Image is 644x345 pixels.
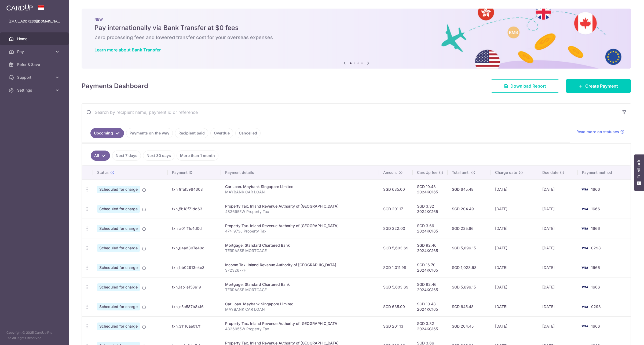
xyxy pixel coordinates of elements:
span: Feedback [636,160,641,178]
td: SGD 645.48 [448,179,491,199]
span: Read more on statuses [576,129,619,134]
td: SGD 16.70 2024KC165 [413,258,448,277]
td: [DATE] [538,297,578,316]
span: Charge date [495,170,517,175]
span: Scheduled for charge [97,283,140,291]
a: Learn more about Bank Transfer [94,47,161,52]
td: [DATE] [538,179,578,199]
td: txn_9fa15964308 [168,179,221,199]
span: 1666 [591,265,600,270]
span: 1666 [591,226,600,231]
span: Total amt. [452,170,470,175]
td: SGD 225.66 [448,219,491,238]
td: txn_04ad307e40d [168,238,221,258]
p: MAYBANK CAR LOAN [225,189,375,195]
td: SGD 10.48 2024KC165 [413,297,448,316]
div: Mortgage. Standard Chartered Bank [225,243,375,248]
td: SGD 3.32 2024KC165 [413,199,448,219]
th: Payment ID [168,166,221,179]
td: SGD 1,011.98 [379,258,413,277]
a: Read more on statuses [576,129,624,134]
p: 4741973J Property Tax [225,228,375,234]
img: Bank Card [579,206,590,212]
td: [DATE] [491,238,538,258]
span: Status [97,170,109,175]
a: All [91,151,110,161]
span: 1666 [591,207,600,211]
div: Property Tax. Inland Revenue Authority of [GEOGRAPHIC_DATA] [225,223,375,228]
img: Bank Card [579,303,590,310]
td: txn_1ab1e158e19 [168,277,221,297]
a: Recipient paid [175,128,208,138]
td: [DATE] [491,297,538,316]
span: Support [17,75,53,80]
input: Search by recipient name, payment id or reference [82,104,618,121]
span: Scheduled for charge [97,244,140,252]
div: Car Loan. Maybank Singapore Limited [225,184,375,189]
a: Create Payment [566,79,631,93]
td: [DATE] [538,238,578,258]
span: Refer & Save [17,62,53,67]
a: Download Report [491,79,559,93]
a: Next 7 days [112,151,141,161]
span: Amount [383,170,397,175]
td: SGD 201.13 [379,316,413,336]
span: Scheduled for charge [97,186,140,193]
td: SGD 635.00 [379,179,413,199]
span: Pay [17,49,53,54]
th: Payment method [578,166,631,179]
td: SGD 201.17 [379,199,413,219]
td: SGD 204.49 [448,199,491,219]
td: [DATE] [491,258,538,277]
td: txn_31116ae017f [168,316,221,336]
h5: Pay internationally via Bank Transfer at $0 fees [94,24,618,32]
img: Bank Card [579,225,590,232]
span: 1666 [591,285,600,289]
td: SGD 1,028.68 [448,258,491,277]
td: SGD 5,603.69 [379,277,413,297]
img: CardUp [6,4,33,11]
span: Due date [542,170,558,175]
div: Property Tax. Inland Revenue Authority of [GEOGRAPHIC_DATA] [225,204,375,209]
h4: Payments Dashboard [82,81,148,91]
a: Cancelled [235,128,261,138]
td: SGD 222.00 [379,219,413,238]
a: Payments on the way [126,128,173,138]
td: txn_5b18f71dd63 [168,199,221,219]
button: Feedback - Show survey [634,154,644,191]
td: SGD 3.32 2024KC165 [413,316,448,336]
p: NEW [94,17,618,21]
h6: Zero processing fees and lowered transfer cost for your overseas expenses [94,34,618,41]
td: [DATE] [491,277,538,297]
img: Bank Card [579,186,590,193]
span: Scheduled for charge [97,205,140,213]
span: 1666 [591,324,600,328]
td: [DATE] [538,199,578,219]
span: 0298 [591,246,601,250]
img: Bank transfer banner [82,9,631,69]
td: SGD 5,696.15 [448,238,491,258]
img: Bank Card [579,323,590,329]
td: SGD 5,603.69 [379,238,413,258]
div: Income Tax. Inland Revenue Authority of [GEOGRAPHIC_DATA] [225,262,375,268]
a: Next 30 days [143,151,174,161]
td: txn_a01f11c4d0d [168,219,221,238]
td: SGD 3.66 2024KC165 [413,219,448,238]
span: Home [17,36,53,42]
p: MAYBANK CAR LOAN [225,307,375,312]
span: 1666 [591,187,600,192]
p: [EMAIL_ADDRESS][DOMAIN_NAME] [9,19,60,24]
td: [DATE] [491,219,538,238]
div: Car Loan. Maybank Singapore Limited [225,301,375,307]
img: Bank Card [579,245,590,251]
td: txn_e5b587b84f6 [168,297,221,316]
td: txn_bb02913e4e3 [168,258,221,277]
div: Mortgage. Standard Chartered Bank [225,282,375,287]
iframe: Opens a widget where you can find more information [610,329,639,342]
td: [DATE] [538,219,578,238]
td: [DATE] [491,179,538,199]
td: [DATE] [491,199,538,219]
td: [DATE] [538,258,578,277]
div: Property Tax. Inland Revenue Authority of [GEOGRAPHIC_DATA] [225,321,375,326]
td: SGD 5,696.15 [448,277,491,297]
